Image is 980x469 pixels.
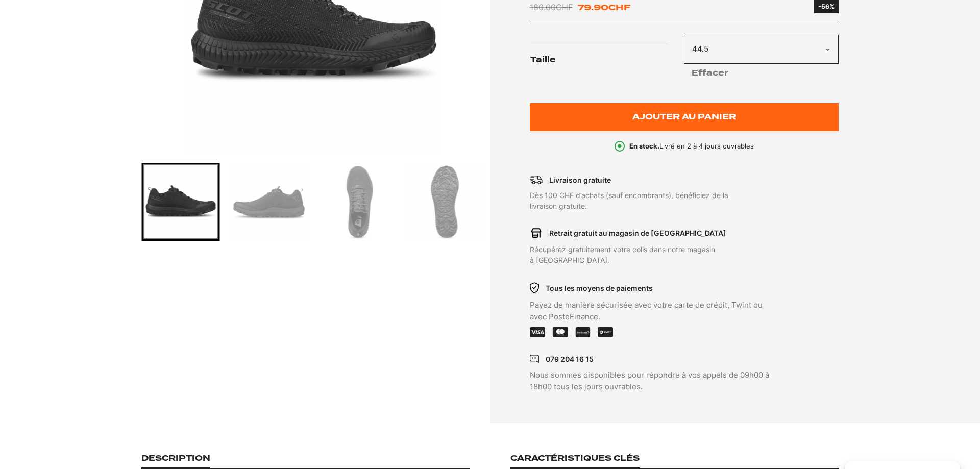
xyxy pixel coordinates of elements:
h3: Description [141,454,210,468]
span: Ajouter au panier [632,113,736,121]
p: Dès 100 CHF d’achats (sauf encombrants), bénéficiez de la livraison gratuite. [530,190,777,211]
b: En stock. [629,142,659,150]
p: Payez de manière sécurisée avec votre carte de crédit, Twint ou avec PosteFinance. [530,300,777,323]
span: CHF [556,2,573,12]
p: 079 204 16 15 [546,354,594,364]
bdi: 180.00 [530,2,573,12]
div: Go to slide 4 [230,163,308,241]
p: Récupérez gratuitement votre colis dans notre magasin à [GEOGRAPHIC_DATA]. [530,244,777,265]
p: Nous sommes disponibles pour répondre à vos appels de 09h00 à 18h00 tous les jours ouvrables. [530,369,777,392]
a: Effacer les options [684,64,839,83]
p: Tous les moyens de paiements [546,283,653,293]
div: Go to slide 6 [407,163,485,241]
div: Go to slide 5 [318,163,397,241]
p: Retrait gratuit au magasin de [GEOGRAPHIC_DATA] [549,228,726,238]
h3: Caractéristiques clés [510,454,640,468]
label: Taille [530,44,684,76]
span: CHF [608,3,630,12]
bdi: 79.90 [578,3,630,12]
div: -56% [818,2,835,11]
p: Livré en 2 à 4 jours ouvrables [629,141,754,152]
div: Go to slide 3 [141,163,219,241]
p: Livraison gratuite [549,175,611,185]
button: Ajouter au panier [530,103,839,131]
